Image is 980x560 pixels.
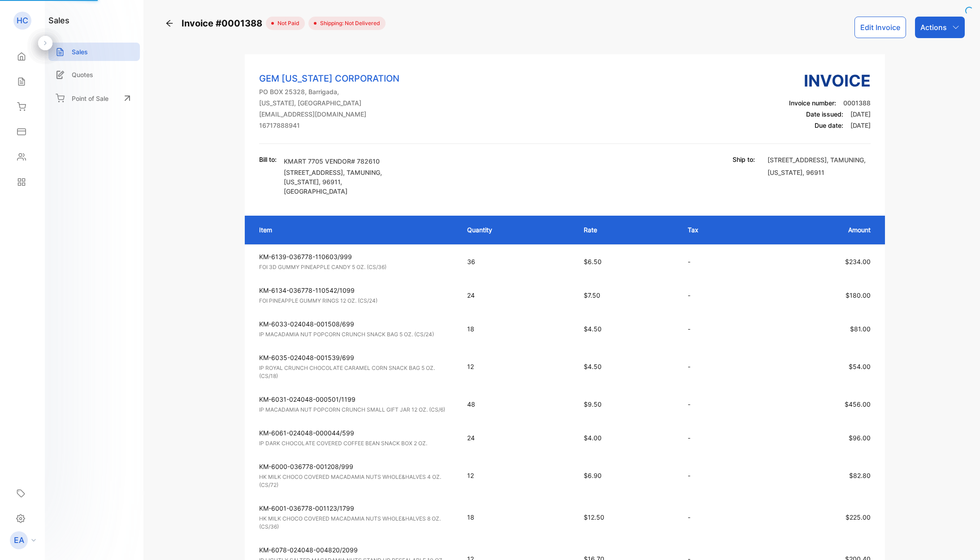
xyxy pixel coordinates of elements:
a: Sales [48,43,140,61]
p: HK MILK CHOCO COVERED MACADAMIA NUTS WHOLE&HALVES 4 OZ. (CS/72) [259,473,451,489]
p: KM-6061-024048-000044/599 [259,428,451,438]
p: Point of Sale [72,94,108,103]
span: $54.00 [849,363,871,370]
span: $12.50 [584,513,604,521]
span: 0001388 [843,99,871,107]
span: , 96911 [319,178,340,186]
p: KM-6078-024048-004820/2099 [259,545,451,555]
h1: sales [48,14,69,26]
span: [STREET_ADDRESS] [768,156,827,164]
p: [EMAIL_ADDRESS][DOMAIN_NAME] [259,109,399,119]
button: Edit Invoice [854,17,906,38]
span: Due date: [815,122,843,129]
p: KM-6000-036778-001208/999 [259,462,451,471]
span: $96.00 [849,434,871,442]
p: IP MACADAMIA NUT POPCORN CRUNCH SMALL GIFT JAR 12 OZ. (CS/6) [259,406,451,414]
p: - [688,291,747,300]
p: 36 [467,257,565,266]
p: KM-6033-024048-001508/699 [259,319,451,329]
span: [STREET_ADDRESS] [284,169,343,176]
span: $9.50 [584,400,602,408]
p: Sales [72,47,88,56]
span: $180.00 [846,291,871,299]
p: IP ROYAL CRUNCH CHOCOLATE CARAMEL CORN SNACK BAG 5 OZ. (CS/18) [259,364,451,380]
p: FOI 3D GUMMY PINEAPPLE CANDY 5 OZ. (CS/36) [259,263,451,271]
p: - [688,512,747,522]
a: Point of Sale [48,88,140,108]
span: $4.50 [584,363,602,370]
p: Tax [688,225,747,234]
span: $7.50 [584,291,600,299]
span: $234.00 [845,258,871,265]
p: Ship to: [733,155,755,164]
p: [US_STATE], [GEOGRAPHIC_DATA] [259,98,399,108]
p: 18 [467,324,565,334]
p: Actions [920,22,947,33]
p: 12 [467,471,565,480]
p: KM-6001-036778-001123/1799 [259,504,451,513]
span: Invoice number: [789,99,836,107]
p: - [688,471,747,480]
span: , TAMUNING [343,169,380,176]
p: GEM [US_STATE] CORPORATION [259,72,399,85]
p: KM-6031-024048-000501/1199 [259,395,451,404]
p: Bill to: [259,155,277,164]
span: $6.90 [584,472,602,479]
p: HK MILK CHOCO COVERED MACADAMIA NUTS WHOLE&HALVES 8 OZ. (CS/36) [259,515,451,531]
span: , TAMUNING [827,156,864,164]
p: 12 [467,362,565,371]
p: Quantity [467,225,565,234]
p: 24 [467,291,565,300]
span: $6.50 [584,258,602,265]
span: $82.80 [849,472,871,479]
p: KM-6035-024048-001539/699 [259,353,451,362]
h3: Invoice [789,69,871,93]
span: $4.50 [584,325,602,333]
p: FOI PINEAPPLE GUMMY RINGS 12 OZ. (CS/24) [259,297,451,305]
p: - [688,399,747,409]
span: not paid [274,19,299,27]
span: $81.00 [850,325,871,333]
p: PO BOX 25328, Barrigada, [259,87,399,96]
p: Amount [765,225,871,234]
span: [DATE] [850,110,871,118]
p: 18 [467,512,565,522]
span: $225.00 [846,513,871,521]
p: 24 [467,433,565,443]
span: [DATE] [850,122,871,129]
p: 16717888941 [259,121,399,130]
p: IP MACADAMIA NUT POPCORN CRUNCH SNACK BAG 5 OZ. (CS/24) [259,330,451,339]
p: Item [259,225,449,234]
span: , 96911 [802,169,824,176]
p: KM-6139-036778-110603/999 [259,252,451,261]
span: Date issued: [806,110,843,118]
p: EA [14,534,24,546]
p: Rate [584,225,670,234]
p: HC [17,15,28,26]
p: - [688,433,747,443]
span: Invoice #0001388 [182,17,266,30]
p: 48 [467,399,565,409]
p: IP DARK CHOCOLATE COVERED COFFEE BEAN SNACK BOX 2 OZ. [259,439,451,447]
p: Quotes [72,70,93,79]
a: Quotes [48,65,140,84]
button: Actions [915,17,965,38]
p: - [688,257,747,266]
span: Shipping: Not Delivered [317,19,380,27]
span: $4.00 [584,434,602,442]
p: KMART 7705 VENDOR# 782610 [284,156,387,166]
span: $456.00 [845,400,871,408]
p: KM-6134-036778-110542/1099 [259,286,451,295]
p: - [688,362,747,371]
p: - [688,324,747,334]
